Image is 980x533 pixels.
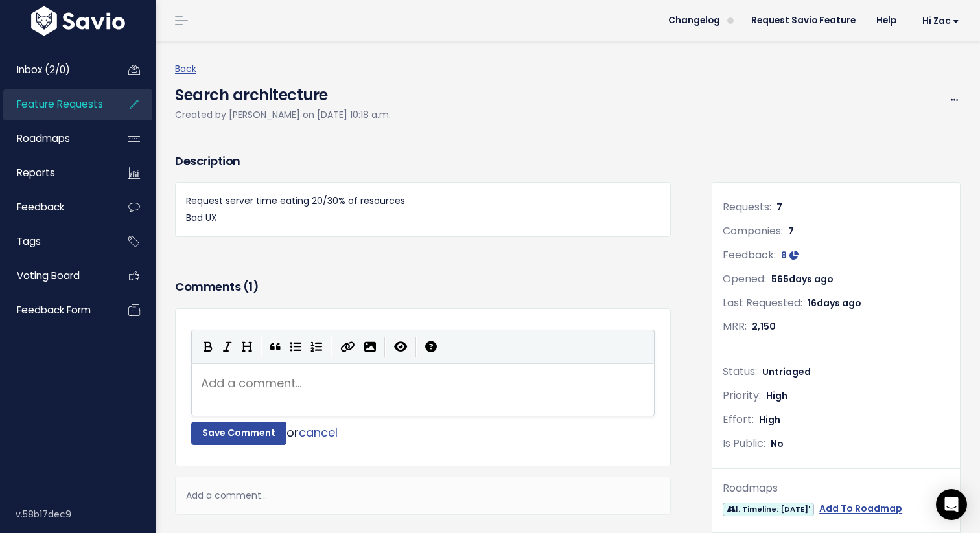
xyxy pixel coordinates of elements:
button: Create Link [336,336,360,356]
span: days ago [789,273,834,286]
a: Feature Requests [3,89,108,119]
button: Numbered List [306,336,327,356]
button: Import an image [360,336,380,356]
span: 8 [781,249,787,262]
span: Hi Zac [922,16,959,26]
span: Companies: [723,223,783,238]
img: logo-white.9d6f32f41409.svg [28,6,128,36]
a: Roadmaps [3,124,108,153]
button: Generic List [285,336,306,356]
div: Open Intercom Messenger [936,489,967,520]
span: 2,150 [752,320,776,333]
a: Add To Roadmap [819,501,902,517]
span: 1 [248,278,253,295]
h3: Comments ( ) [175,278,671,296]
span: 16 [808,297,861,310]
div: v.58b17dec9 [16,497,156,531]
div: Add a comment... [175,477,671,515]
span: High [766,389,787,402]
a: Reports [3,158,108,188]
span: Feedback [17,200,64,214]
a: Help [866,11,907,30]
span: Reports [17,166,55,179]
h4: Search architecture [175,77,391,107]
i: | [331,337,332,357]
span: Feedback: [723,247,776,262]
a: cancel [299,424,338,440]
span: 565 [771,273,834,286]
a: Back [175,62,196,75]
button: Italic [218,336,237,356]
span: Last Requested: [723,295,802,310]
i: | [384,337,386,357]
span: Inbox (2/0) [17,63,70,76]
span: Untriaged [762,365,811,378]
a: 8 [781,249,799,262]
a: Hi Zac [907,11,970,31]
span: Is Public: [723,436,765,451]
i: | [261,337,262,357]
button: Toggle Preview [390,336,412,356]
span: 7 [776,201,782,214]
button: Markdown Guide [421,336,441,356]
span: No [771,437,784,450]
a: Voting Board [3,261,108,291]
span: MRR: [723,319,747,334]
span: Opened: [723,271,766,286]
span: Voting Board [17,269,80,282]
span: Effort: [723,412,754,427]
button: Quote [266,336,285,356]
span: Feature Requests [17,97,103,111]
button: Bold [198,336,218,356]
i: | [415,337,417,357]
p: Request server time eating 20/30% of resources Bad UX [186,193,660,225]
span: 1. Timeline: [DATE]' [723,503,814,516]
span: Status: [723,364,757,379]
a: Tags [3,227,108,256]
span: days ago [817,297,861,310]
span: 7 [788,225,794,238]
span: Feedback form [17,303,91,317]
span: Requests: [723,199,771,214]
h3: Description [175,152,671,170]
a: Request Savio Feature [741,11,866,30]
span: Changelog [668,16,720,25]
span: Roadmaps [17,131,70,145]
a: Feedback form [3,295,108,325]
a: 1. Timeline: [DATE]' [723,501,814,517]
span: Priority: [723,388,761,403]
a: Inbox (2/0) [3,55,108,85]
button: Save Comment [191,422,286,445]
span: Created by [PERSON_NAME] on [DATE] 10:18 a.m. [175,108,391,121]
button: Heading [237,336,257,356]
a: Feedback [3,192,108,222]
div: Roadmaps [723,479,950,498]
div: or [191,422,655,445]
span: Tags [17,234,41,248]
span: High [759,413,780,426]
